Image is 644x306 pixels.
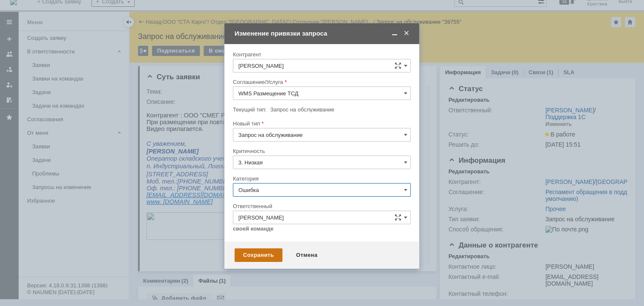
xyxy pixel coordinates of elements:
[233,148,409,154] div: Критичность
[233,79,409,85] div: Соглашение/Услуга
[402,30,411,37] span: Закрыть
[395,62,401,69] span: Сложная форма
[390,30,399,37] span: Свернуть (Ctrl + M)
[235,30,411,37] div: Изменение привязки запроса
[395,214,401,221] span: Сложная форма
[270,106,334,113] span: Запрос на обслуживание
[233,203,409,209] div: Ответственный
[233,106,266,113] label: Текущий тип:
[233,176,409,181] div: Категория
[233,52,409,57] div: Контрагент
[233,121,409,126] div: Новый тип
[233,225,274,232] a: своей команде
